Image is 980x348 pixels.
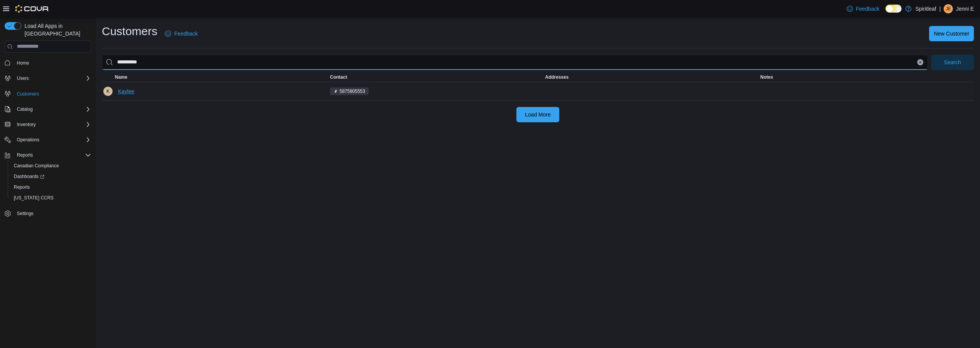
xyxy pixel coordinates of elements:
span: [US_STATE] CCRS [14,195,54,201]
span: Customers [17,91,39,97]
span: Operations [17,137,39,143]
span: New Customer [934,30,969,37]
p: Jenni E [956,4,974,13]
button: New Customer [929,26,974,41]
a: Settings [14,209,36,218]
span: Name [115,74,127,80]
button: Users [2,73,94,84]
span: Notes [760,74,773,80]
button: Customers [2,88,94,99]
span: Washington CCRS [11,193,91,202]
span: Home [14,58,91,68]
span: Canadian Compliance [11,161,91,170]
span: Reports [11,183,91,192]
span: Search [944,58,961,66]
img: Cova [15,5,49,13]
button: Home [2,57,94,68]
a: Home [14,58,32,68]
button: Inventory [2,119,94,130]
span: Users [17,75,29,81]
span: JE [946,4,951,13]
span: Canadian Compliance [14,163,59,169]
a: Dashboards [11,172,47,181]
span: Addresses [545,74,568,80]
button: Canadian Compliance [8,160,94,171]
span: Reports [14,151,91,160]
nav: Complex example [5,54,91,239]
span: Settings [17,210,33,217]
button: Operations [14,135,42,144]
span: Inventory [14,120,91,129]
a: Reports [11,183,33,192]
button: [US_STATE] CCRS [8,193,94,203]
span: Settings [14,209,91,218]
span: Contact [330,74,347,80]
span: 5875805553 [330,87,369,95]
span: Dashboards [11,172,91,181]
span: K [106,87,109,96]
span: Customers [14,89,91,99]
a: Feedback [844,1,882,16]
span: Catalog [17,106,33,112]
input: Dark Mode [885,5,902,13]
button: Load More [516,107,559,122]
button: Search [931,55,974,70]
button: Reports [8,182,94,193]
span: Load More [525,111,551,118]
span: Feedback [856,5,879,13]
span: Catalog [14,105,91,114]
span: Home [17,60,29,66]
a: Feedback [162,26,201,41]
button: Users [14,74,32,83]
a: Dashboards [8,171,94,182]
button: Clear input [917,59,923,65]
span: Reports [17,152,33,158]
button: Inventory [14,120,39,129]
span: Inventory [17,121,36,128]
a: Canadian Compliance [11,161,62,170]
span: 5875805553 [340,88,365,95]
p: | [939,4,941,13]
p: Spiritleaf [915,4,936,13]
button: Reports [14,151,36,160]
span: Feedback [174,30,198,37]
button: Catalog [14,105,36,114]
button: Catalog [2,104,94,115]
span: Kaylee [118,87,134,95]
h1: Customers [102,24,157,39]
div: Jenni E [944,4,953,13]
span: Dashboards [14,173,44,180]
a: Customers [14,89,42,99]
button: Kaylee [115,84,137,99]
a: [US_STATE] CCRS [11,193,57,202]
button: Settings [2,208,94,219]
span: Operations [14,135,91,144]
button: Reports [2,150,94,160]
div: Kaylee [103,87,113,96]
button: Operations [2,134,94,145]
span: Users [14,74,91,83]
span: Reports [14,184,30,190]
span: Load All Apps in [GEOGRAPHIC_DATA] [21,22,91,37]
